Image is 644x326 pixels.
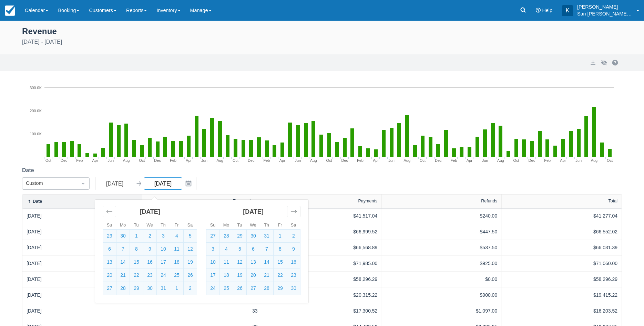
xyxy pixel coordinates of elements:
td: Selected. Sunday, October 27, 2024 [206,230,220,243]
div: Custom [26,180,73,187]
td: Selected. Thursday, November 7, 2024 [260,243,274,256]
td: Selected. Thursday, November 28, 2024 [260,282,274,295]
tspan: Oct [233,158,238,162]
td: Selected. Saturday, October 5, 2024 [184,230,197,243]
small: Mo [223,223,229,228]
td: Selected. Saturday, November 2, 2024 [287,230,300,243]
td: Selected. Wednesday, October 16, 2024 [143,256,157,269]
td: Selected. Thursday, October 31, 2024 [260,230,274,243]
button: export [589,59,597,67]
td: Selected. Tuesday, October 22, 2024 [130,269,143,282]
tspan: 300.0K [30,85,42,90]
small: Tu [237,223,242,228]
p: [PERSON_NAME] [577,3,632,10]
div: $66,552.02 [506,228,617,235]
strong: [DATE] [243,208,264,215]
td: Selected. Tuesday, October 8, 2024 [130,243,143,256]
td: Selected. Thursday, November 21, 2024 [260,269,274,282]
td: Selected. Monday, September 30, 2024 [116,230,130,243]
div: $16,203.52 [506,307,617,315]
img: checkfront-main-nav-mini-logo.png [5,6,15,16]
td: Selected. Friday, October 25, 2024 [170,269,184,282]
td: Selected. Monday, October 28, 2024 [220,230,233,243]
td: Selected. Wednesday, November 20, 2024 [247,269,260,282]
td: Selected. Sunday, November 17, 2024 [206,269,220,282]
button: Interact with the calendar and add the check-in date for your trip. [182,177,196,190]
tspan: Oct [513,158,519,162]
input: Start Date [95,177,134,190]
td: Selected. Saturday, October 12, 2024 [184,243,197,256]
tspan: Apr [186,158,192,162]
tspan: Jun [482,158,488,162]
tspan: Aug [591,158,598,162]
td: Selected. Sunday, November 3, 2024 [206,243,220,256]
tspan: Oct [420,158,426,162]
td: Selected. Wednesday, November 27, 2024 [247,282,260,295]
small: Fr [175,223,179,228]
tspan: Jun [201,158,207,162]
td: Selected. Saturday, November 9, 2024 [287,243,300,256]
tspan: Feb [76,158,83,162]
div: $19,415.22 [506,292,617,299]
div: 33 [146,307,258,315]
td: Selected. Tuesday, November 12, 2024 [233,256,247,269]
td: Selected. Friday, November 1, 2024 [170,282,184,295]
div: Date [33,199,42,204]
tspan: Jun [388,158,395,162]
small: Tu [134,223,139,228]
div: $900.00 [386,292,497,299]
small: We [146,223,153,228]
tspan: Aug [403,158,410,162]
div: Move backward to switch to the previous month. [103,206,116,217]
div: Move forward to switch to the next month. [287,206,300,217]
input: End Date [144,177,182,190]
a: [DATE] [27,260,42,267]
td: Selected. Thursday, November 14, 2024 [260,256,274,269]
tspan: Aug [216,158,223,162]
td: Selected. Tuesday, October 29, 2024 [130,282,143,295]
td: Selected. Friday, November 8, 2024 [274,243,287,256]
td: Selected. Thursday, October 31, 2024 [157,282,170,295]
td: Selected. Thursday, October 10, 2024 [157,243,170,256]
td: Selected. Saturday, October 26, 2024 [184,269,197,282]
td: Selected. Thursday, October 3, 2024 [157,230,170,243]
tspan: Oct [139,158,145,162]
td: Selected. Saturday, November 2, 2024 [184,282,197,295]
small: Sa [291,223,296,228]
strong: [DATE] [140,208,160,215]
td: Selected. Friday, October 18, 2024 [170,256,184,269]
tspan: Feb [170,158,176,162]
tspan: Aug [497,158,504,162]
label: Date [22,166,37,175]
td: Selected. Sunday, October 13, 2024 [103,256,116,269]
td: Selected. Saturday, October 19, 2024 [184,256,197,269]
a: [DATE] [27,292,42,299]
div: $41,517.04 [266,212,378,220]
tspan: Jun [108,158,114,162]
td: Selected. Sunday, October 20, 2024 [103,269,116,282]
tspan: Feb [263,158,270,162]
td: Selected. Tuesday, November 26, 2024 [233,282,247,295]
td: Selected. Saturday, November 23, 2024 [287,269,300,282]
div: $71,985.00 [266,260,378,267]
small: Th [161,223,166,228]
td: Selected. Monday, November 4, 2024 [220,243,233,256]
tspan: 100.0K [30,132,42,136]
i: Help [536,8,541,13]
small: Fr [278,223,282,228]
td: Selected. Wednesday, October 30, 2024 [247,230,260,243]
td: Selected. Sunday, October 27, 2024 [103,282,116,295]
td: Selected. Wednesday, November 13, 2024 [247,256,260,269]
div: $925.00 [386,260,497,267]
td: Selected. Sunday, November 10, 2024 [206,256,220,269]
tspan: Dec [248,158,255,162]
span: Help [542,8,552,13]
small: Th [264,223,269,228]
div: $66,031.39 [506,244,617,251]
div: $41,277.04 [506,212,617,220]
td: Selected. Wednesday, October 23, 2024 [143,269,157,282]
tspan: Feb [544,158,551,162]
a: [DATE] [27,307,42,315]
tspan: Apr [467,158,472,162]
td: Selected. Thursday, October 17, 2024 [157,256,170,269]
